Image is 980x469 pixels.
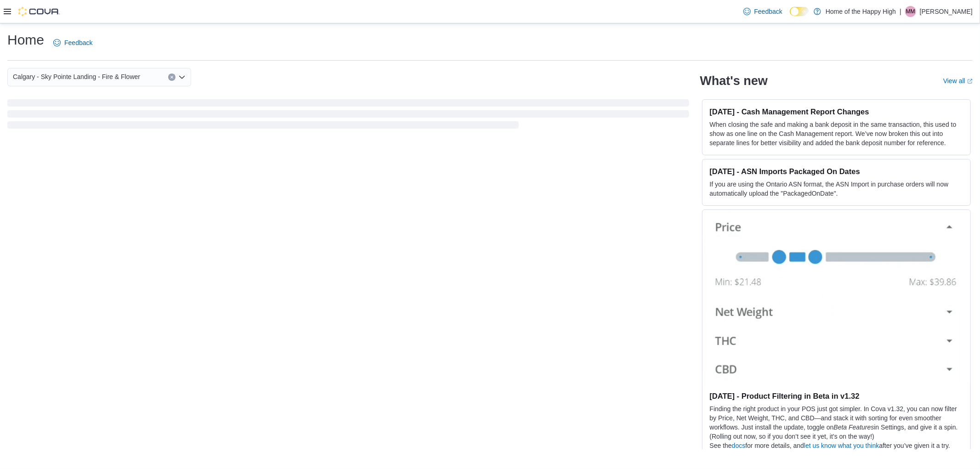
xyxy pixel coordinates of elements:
[790,7,809,17] input: Dark Mode
[826,6,896,17] p: Home of the Happy High
[710,107,963,116] h3: [DATE] - Cash Management Report Changes
[732,442,746,449] a: docs
[700,73,768,88] h2: What's new
[920,6,973,17] p: [PERSON_NAME]
[943,77,973,85] a: View allExternal link
[740,2,786,21] a: Feedback
[900,6,901,17] p: |
[168,73,176,81] button: Clear input
[18,7,60,16] img: Cova
[710,120,963,147] p: When closing the safe and making a bank deposit in the same transaction, this used to show as one...
[710,167,963,176] h3: [DATE] - ASN Imports Packaged On Dates
[710,404,963,441] p: Finding the right product in your POS just got simpler. In Cova v1.32, you can now filter by Pric...
[834,424,874,431] em: Beta Features
[710,391,963,401] h3: [DATE] - Product Filtering in Beta in v1.32
[13,71,140,82] span: Calgary - Sky Pointe Landing - Fire & Flower
[710,441,963,450] p: See the for more details, and after you’ve given it a try.
[178,73,186,81] button: Open list of options
[64,38,92,47] span: Feedback
[7,31,44,49] h1: Home
[804,442,879,449] a: let us know what you think
[50,34,96,52] a: Feedback
[906,6,915,17] span: MM
[905,6,916,17] div: Missy McErlain
[967,79,973,84] svg: External link
[710,180,963,198] p: If you are using the Ontario ASN format, the ASN Import in purchase orders will now automatically...
[754,7,782,16] span: Feedback
[7,101,689,130] span: Loading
